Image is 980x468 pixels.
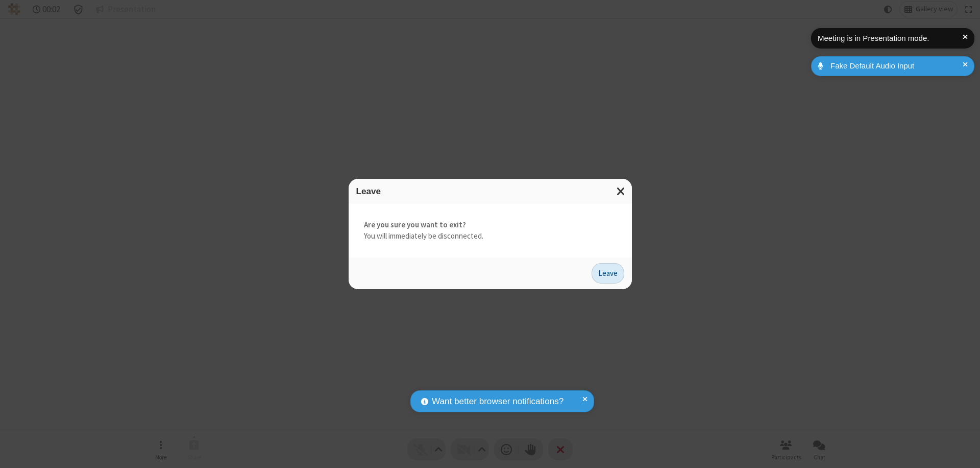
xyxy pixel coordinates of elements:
[349,204,632,258] div: You will immediately be disconnected.
[610,179,632,204] button: Close modal
[818,33,963,44] div: Meeting is in Presentation mode.
[356,186,624,196] h3: Leave
[592,263,624,284] button: Leave
[432,395,563,408] span: Want better browser notifications?
[827,60,967,72] div: Fake Default Audio Input
[364,219,617,231] strong: Are you sure you want to exit?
